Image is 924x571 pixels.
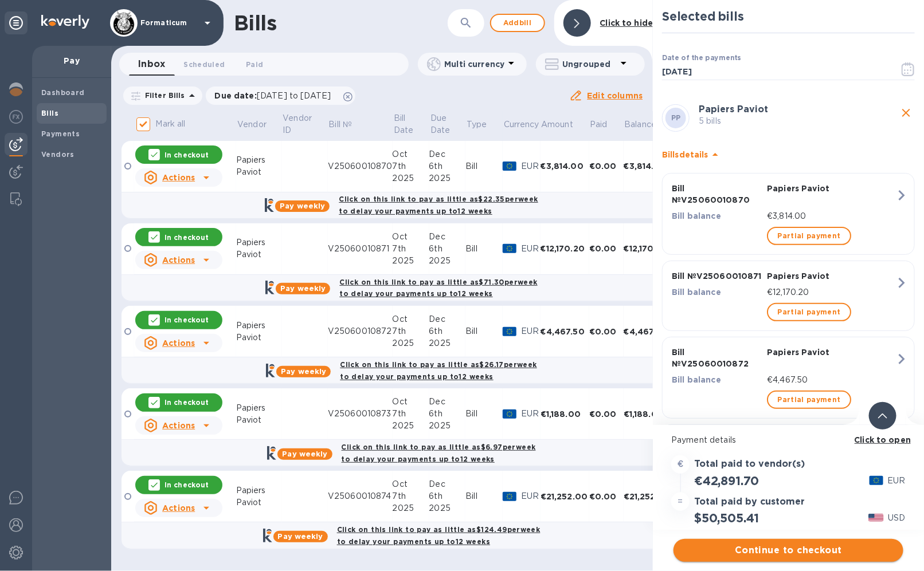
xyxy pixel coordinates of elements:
p: Papiers Paviot [767,346,896,358]
img: Foreign exchange [9,110,23,124]
p: Formaticum [140,19,198,27]
div: Papiers [236,485,282,497]
b: Payments [41,129,80,138]
p: €3,814.00 [767,210,896,222]
div: Dec [429,231,466,243]
div: €4,467.50 [624,326,672,337]
span: Partial payment [777,305,840,319]
u: Actions [162,255,195,265]
div: 2025 [429,255,466,267]
span: Bill Date [393,112,428,136]
div: Bill [465,243,503,255]
p: Due Date [430,112,450,136]
div: V25060010874 [328,490,393,502]
p: In checkout [165,233,209,242]
div: V25060010872 [328,325,393,337]
button: Addbill [490,14,545,32]
div: €21,252.00 [624,491,672,502]
p: EUR [521,408,540,420]
div: Bill [465,490,503,502]
p: Papiers Paviot [767,183,896,194]
h1: Bills [234,11,276,35]
div: Oct [393,148,429,160]
p: Papiers Paviot [767,270,896,282]
div: Dec [429,313,466,325]
div: Billsdetails [662,136,915,173]
img: USD [868,514,884,522]
div: €1,188.00 [624,408,672,420]
div: 6th [429,325,466,337]
div: 2025 [393,172,429,184]
div: 6th [429,243,466,255]
div: 2025 [393,337,429,349]
button: Bill №V25060010870Papiers PaviotBill balance€3,814.00Partial payment [662,173,915,255]
p: EUR [521,490,540,502]
span: Inbox [138,56,165,72]
p: Bill balance [672,374,762,385]
u: Actions [162,338,195,348]
p: EUR [521,160,540,172]
div: €4,467.50 [541,326,589,337]
div: 7th [393,490,429,502]
button: Partial payment [767,391,851,409]
div: Oct [393,231,429,243]
p: In checkout [165,315,209,325]
b: Click on this link to pay as little as $22.35 per week to delay your payments up to 12 weeks [339,195,538,215]
div: 6th [429,160,466,172]
b: Click on this link to pay as little as $26.17 per week to delay your payments up to 12 weeks [340,360,537,381]
div: 7th [393,243,429,255]
u: Actions [162,503,195,513]
span: Add bill [500,16,535,30]
p: Bill balance [672,210,762,222]
span: Continue to checkout [683,544,894,557]
p: Mark all [156,118,186,130]
div: Oct [393,396,429,408]
button: Continue to checkout [674,539,903,562]
span: Partial payment [777,393,840,407]
div: €12,170.20 [541,243,589,254]
div: 2025 [393,420,429,432]
p: Bill № V25060010871 [672,270,762,282]
b: Pay weekly [280,284,326,293]
u: Actions [162,173,195,182]
p: Due date : [215,90,337,101]
span: Paid [590,119,623,131]
div: Oct [393,313,429,325]
b: Pay weekly [281,367,326,376]
p: USD [888,512,906,524]
div: 2025 [393,502,429,514]
div: €0.00 [589,326,624,337]
span: Due Date [430,112,465,136]
b: Pay weekly [278,532,323,541]
p: In checkout [165,150,209,160]
b: Vendors [41,150,75,159]
div: 2025 [429,420,466,432]
b: Click on this link to pay as little as $71.30 per week to delay your payments up to 12 weeks [339,278,537,298]
p: In checkout [165,480,209,490]
div: 6th [429,490,466,502]
button: Partial payment [767,227,851,245]
b: Click to hide [600,18,653,27]
div: €1,188.00 [541,408,589,420]
p: Multi currency [444,58,504,70]
button: close [898,104,915,121]
button: Bill №V25060010872Papiers PaviotBill balance€4,467.50Partial payment [662,337,915,419]
div: €0.00 [589,243,624,254]
div: Papiers [236,402,282,414]
div: €3,814.00 [624,160,672,172]
p: Ungrouped [562,58,617,70]
div: V25060010871 [328,243,393,255]
p: EUR [521,325,540,337]
div: Paviot [236,414,282,426]
strong: € [678,459,683,468]
span: Paid [246,58,263,70]
div: Papiers [236,320,282,332]
u: Edit columns [588,91,643,100]
div: Dec [429,478,466,490]
div: 2025 [393,255,429,267]
div: Bill [465,160,503,172]
p: Type [467,119,487,131]
p: Vendor [237,119,266,131]
div: €0.00 [589,408,624,420]
b: Click on this link to pay as little as $124.49 per week to delay your payments up to 12 weeks [337,525,541,546]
